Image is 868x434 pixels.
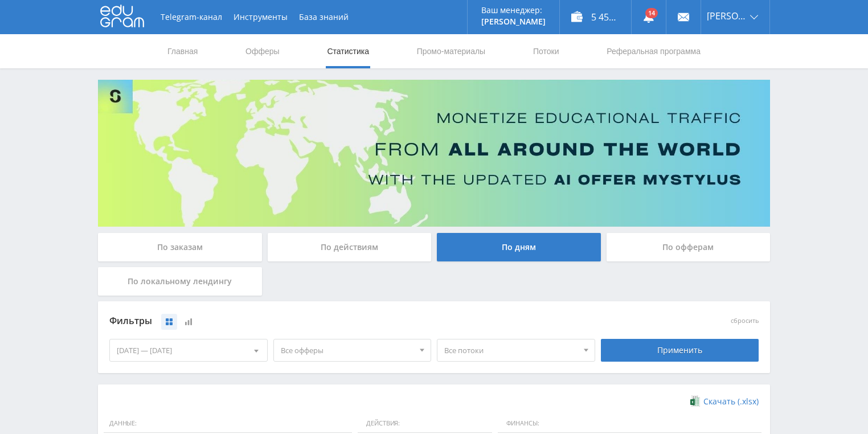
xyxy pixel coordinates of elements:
[437,233,601,261] div: По дням
[244,34,281,68] a: Офферы
[281,339,414,361] span: Все офферы
[110,339,267,361] div: [DATE] — [DATE]
[605,34,702,68] a: Реферальная программа
[326,34,370,68] a: Статистика
[498,414,761,433] span: Финансы:
[601,339,759,362] div: Применить
[98,80,770,227] img: Banner
[104,414,352,433] span: Данные:
[532,34,560,68] a: Потоки
[690,395,700,407] img: xlsx
[109,313,595,330] div: Фильтры
[98,267,262,296] div: По локальному лендингу
[98,233,262,261] div: По заказам
[690,396,759,407] a: Скачать (.xlsx)
[416,34,486,68] a: Промо-материалы
[166,34,199,68] a: Главная
[703,397,759,406] span: Скачать (.xlsx)
[358,414,492,433] span: Действия:
[481,6,546,15] p: Ваш менеджер:
[707,11,747,21] span: [PERSON_NAME]
[481,17,546,26] p: [PERSON_NAME]
[731,317,759,325] button: сбросить
[607,233,771,261] div: По офферам
[444,339,578,361] span: Все потоки
[268,233,432,261] div: По действиям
